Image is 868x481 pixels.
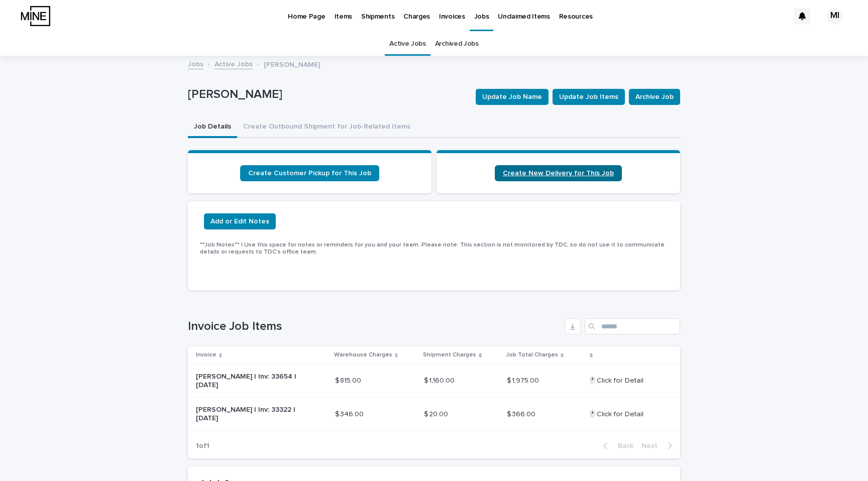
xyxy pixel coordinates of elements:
[629,89,680,105] button: Archive Job
[559,92,618,102] span: Update Job Items
[553,89,625,105] button: Update Job Items
[200,242,665,255] span: **Job Notes** | Use this space for notes or reminders for you and your team. Please note: This se...
[424,375,457,385] p: $ 1,160.00
[204,213,276,229] button: Add or Edit Notes
[637,441,680,450] button: Next
[585,318,680,334] input: Search
[20,6,50,26] img: pcvCDExIp-O7yBVAx_Z5l-y7n9bHV56hDJPHFiwiTOs
[827,8,843,24] div: MI
[240,165,379,181] a: Create Customer Pickup for This Job
[424,408,450,419] p: $ 20.00
[188,117,237,138] button: Job Details
[612,442,633,449] span: Back
[196,373,296,390] p: [PERSON_NAME] | Inv: 33654 | [DATE]
[334,349,392,360] p: Warehouse Charges
[188,319,561,334] h1: Invoice Job Items
[495,165,622,181] a: Create New Delivery for This Job
[188,398,680,431] tr: [PERSON_NAME] | Inv: 33322 | [DATE]$ 346.00$ 346.00 $ 20.00$ 20.00 $ 366.00$ 366.00 🖱️Click for D...
[595,441,637,450] button: Back
[188,58,203,69] a: Jobs
[506,349,558,360] p: Job Total Charges
[588,375,645,385] p: 🖱️Click for Detail
[588,408,645,419] p: 🖱️Click for Detail
[196,406,296,423] p: [PERSON_NAME] | Inv: 33322 | [DATE]
[188,87,468,102] p: [PERSON_NAME]
[507,408,537,419] p: $ 366.00
[389,32,426,56] a: Active Jobs
[423,349,476,360] p: Shipment Charges
[507,375,541,385] p: $ 1,975.00
[248,170,371,177] span: Create Customer Pickup for This Job
[188,364,680,398] tr: [PERSON_NAME] | Inv: 33654 | [DATE]$ 815.00$ 815.00 $ 1,160.00$ 1,160.00 $ 1,975.00$ 1,975.00 🖱️C...
[264,58,320,69] p: [PERSON_NAME]
[237,117,416,138] button: Create Outbound Shipment for Job-Related Items
[214,58,253,69] a: Active Jobs
[335,408,366,419] p: $ 346.00
[482,92,542,102] span: Update Job Name
[435,32,479,56] a: Archived Jobs
[196,349,216,360] p: Invoice
[635,92,674,102] span: Archive Job
[503,170,614,177] span: Create New Delivery for This Job
[641,442,664,449] span: Next
[188,434,218,458] p: 1 of 1
[210,216,269,226] span: Add or Edit Notes
[335,375,363,385] p: $ 815.00
[476,89,549,105] button: Update Job Name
